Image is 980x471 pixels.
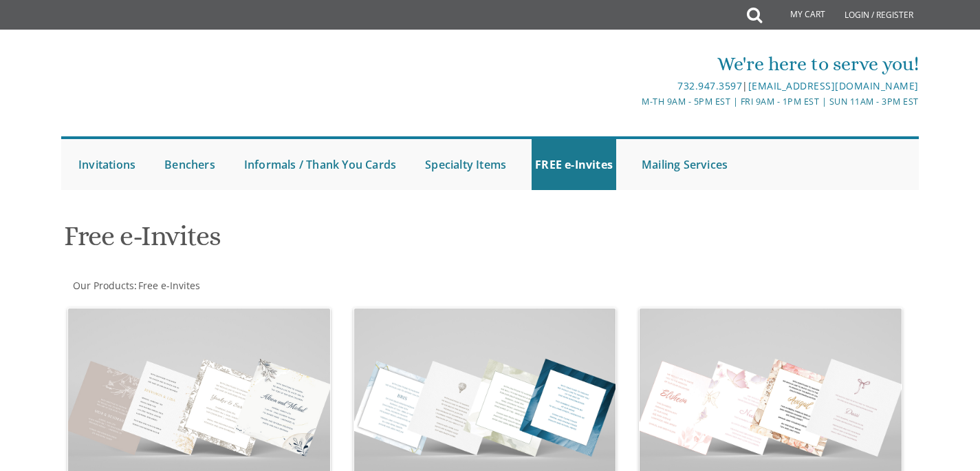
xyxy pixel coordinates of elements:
[75,139,139,190] a: Invitations
[748,79,919,92] a: [EMAIL_ADDRESS][DOMAIN_NAME]
[348,50,919,78] div: We're here to serve you!
[138,279,200,292] span: Free e-Invites
[348,94,919,109] div: M-Th 9am - 5pm EST | Fri 9am - 1pm EST | Sun 11am - 3pm EST
[348,78,919,94] div: |
[61,279,490,293] div: :
[422,139,510,190] a: Specialty Items
[677,79,742,92] a: 732.947.3597
[761,1,835,29] a: My Cart
[64,221,625,262] h1: Free e-Invites
[638,139,731,190] a: Mailing Services
[72,279,134,292] a: Our Products
[241,139,400,190] a: Informals / Thank You Cards
[161,139,219,190] a: Benchers
[532,139,616,190] a: FREE e-Invites
[137,279,200,292] a: Free e-Invites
